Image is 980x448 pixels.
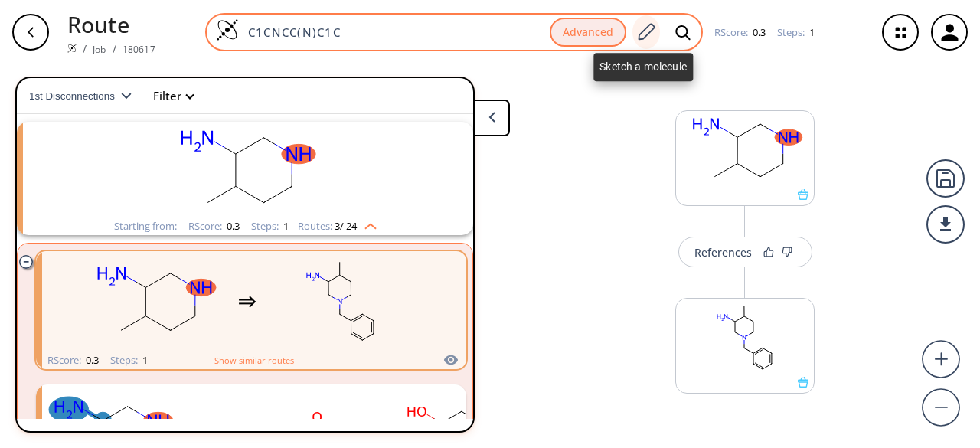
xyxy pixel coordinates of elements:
div: Starting from: [114,221,177,231]
img: Logo Spaya [216,18,239,41]
div: Steps : [251,221,289,231]
span: 0.3 [83,353,99,367]
span: 0.3 [750,25,766,39]
img: Up [357,217,377,230]
svg: CC1CCNCC1N [85,253,223,349]
div: Sketch a molecule [593,53,693,81]
span: 0.3 [224,219,240,233]
div: References [694,247,752,257]
p: Route [67,8,155,41]
div: Steps : [777,28,815,38]
button: Filter [144,90,193,102]
li: / [83,41,87,57]
span: 1 [140,353,148,367]
div: Routes: [298,221,377,231]
span: 3 / 24 [335,221,357,231]
div: Steps : [110,355,148,365]
button: 1st Disconnections [29,77,144,114]
a: Job [93,43,106,56]
div: RScore : [47,355,99,365]
button: Advanced [550,18,626,47]
button: References [678,237,812,267]
svg: CC1CCN(Cc2ccccc2)CC1N [272,253,410,349]
svg: CC1CCNCC1N [676,111,814,189]
div: RScore : [188,221,240,231]
button: Show similar routes [214,354,294,368]
svg: CC1CCNCC1N [46,122,444,217]
div: RScore : [714,28,766,38]
svg: CC1CCN(Cc2ccccc2)CC1N [676,299,814,377]
a: 180617 [122,43,155,56]
span: 1st Disconnections [29,90,121,102]
span: 1 [281,219,289,233]
span: 1 [807,25,815,39]
img: Spaya logo [67,44,77,53]
li: / [113,41,116,57]
input: Enter SMILES [239,25,550,40]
